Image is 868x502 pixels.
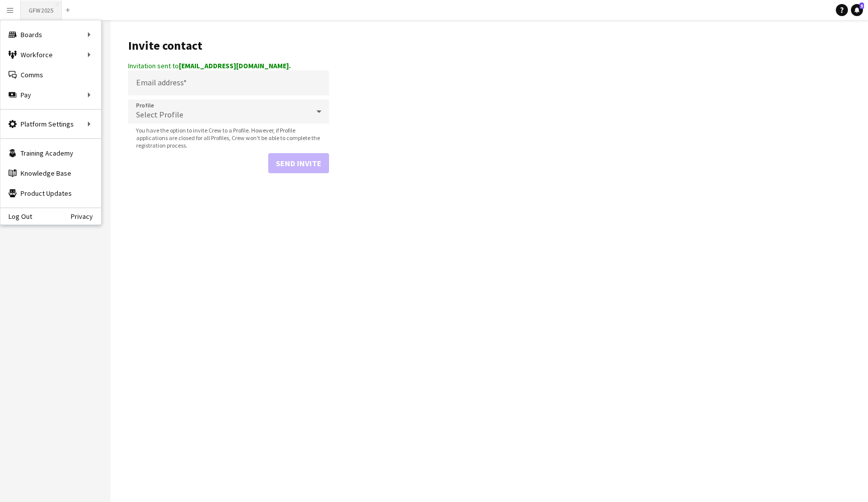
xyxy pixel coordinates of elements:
a: Product Updates [1,183,101,203]
div: Platform Settings [1,114,101,134]
a: Comms [1,65,101,85]
div: Workforce [1,45,101,65]
a: Log Out [1,212,32,220]
button: GFW 2025 [21,1,62,20]
span: Select Profile [136,109,183,119]
div: Invitation sent to [128,61,329,70]
a: Knowledge Base [1,163,101,183]
a: Privacy [71,212,101,220]
a: Training Academy [1,143,101,163]
div: Pay [1,85,101,105]
span: 5 [859,3,864,9]
h1: Invite contact [128,38,329,53]
a: 5 [851,4,863,16]
strong: [EMAIL_ADDRESS][DOMAIN_NAME]. [179,61,291,70]
div: Boards [1,25,101,45]
span: You have the option to invite Crew to a Profile. However, if Profile applications are closed for ... [128,127,329,149]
